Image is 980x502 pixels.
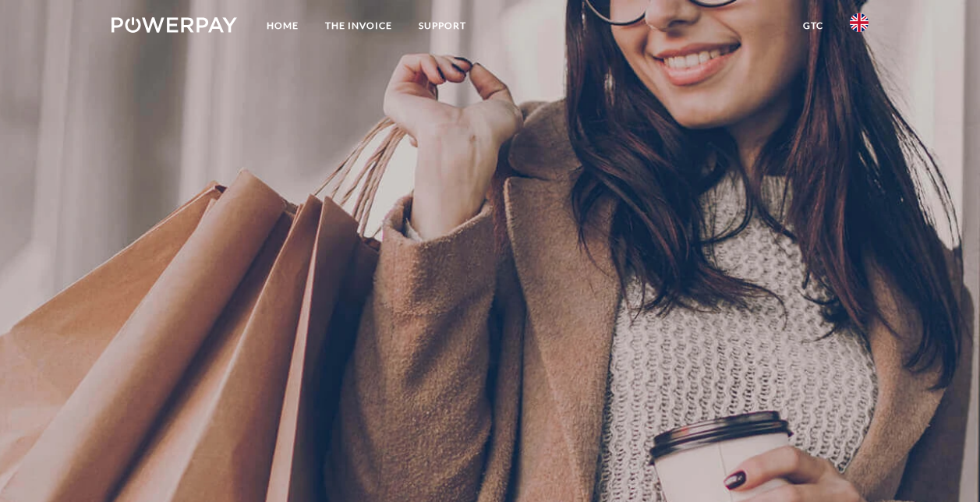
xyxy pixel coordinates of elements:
[850,13,869,32] img: en
[405,12,479,40] a: Support
[790,12,837,40] a: GTC
[111,17,237,33] img: logo-powerpay-white.svg
[312,12,405,40] a: THE INVOICE
[253,12,312,40] a: Home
